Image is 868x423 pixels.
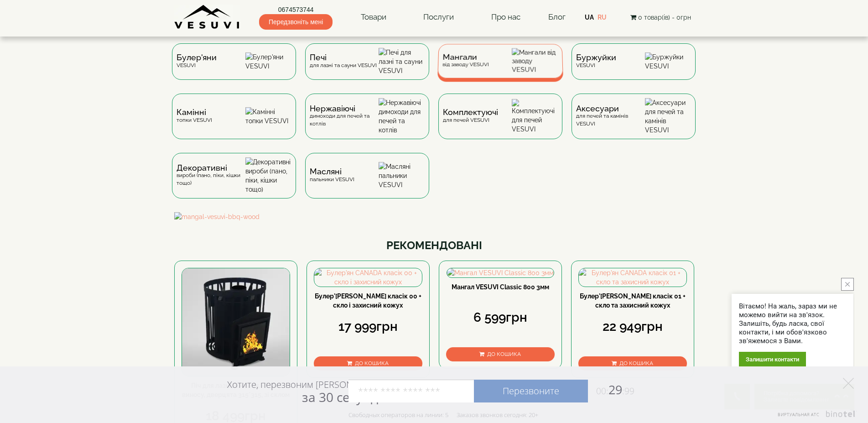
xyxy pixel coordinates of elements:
a: Товари [352,7,395,28]
div: топки VESUVI [177,109,212,124]
img: Печі для лазні та сауни VESUVI [379,48,425,75]
a: RU [598,14,607,21]
img: Булер'ян CANADA класік 01 + скло та захисний кожух [579,268,686,287]
img: Буржуйки VESUVI [645,52,691,71]
span: До кошика [355,360,389,366]
a: Виртуальная АТС [772,411,857,423]
a: Булер'яниVESUVI Булер'яни VESUVI [167,43,301,94]
span: Булер'яни [177,54,217,61]
span: Печі [310,54,377,61]
span: Декоративні [177,164,245,172]
a: Перезвоните [474,380,588,402]
a: Мангаливід заводу VESUVI Мангали від заводу VESUVI [434,43,567,94]
div: для лазні та сауни VESUVI [310,54,377,69]
span: До кошика [487,351,521,357]
span: Комплектуючі [443,109,498,116]
div: пальники VESUVI [310,168,354,183]
img: Мангали від заводу VESUVI [512,48,558,74]
div: 22 949грн [578,318,687,336]
span: Камінні [177,109,212,116]
button: До кошика [446,347,555,361]
a: Нержавіючідимоходи для печей та котлів Нержавіючі димоходи для печей та котлів [301,94,434,153]
img: Булер'ян CANADA класік 00 + скло і захисний кожух [314,268,422,287]
div: Хотите, перезвоним [PERSON_NAME] [227,379,384,404]
div: VESUVI [177,54,217,69]
img: mangal-vesuvi-bbq-wood [174,212,694,221]
span: Мангали [442,54,489,61]
span: 00: [596,385,608,397]
img: Мангал VESUVI Classic 800 3мм [447,268,554,277]
a: Масляніпальники VESUVI Масляні пальники VESUVI [301,153,434,212]
a: БуржуйкиVESUVI Буржуйки VESUVI [567,43,700,94]
a: Булер'[PERSON_NAME] класік 00 + скло і захисний кожух [315,292,421,309]
button: До кошика [578,356,687,371]
a: Мангал VESUVI Classic 800 3мм [452,283,549,291]
span: :99 [622,385,634,397]
div: 6 599грн [446,308,555,327]
img: Комплектуючі для печей VESUVI [512,99,558,134]
div: димоходи для печей та котлів [310,105,379,128]
span: Аксесуари [576,105,645,112]
img: Піч для лазні Бочка 15 м³ без виносу, дверцята 315*315, зі склом [182,268,290,376]
img: Булер'яни VESUVI [245,52,291,71]
a: Булер'[PERSON_NAME] класік 01 + скло та захисний кожух [580,292,686,309]
a: Каміннітопки VESUVI Камінні топки VESUVI [167,94,301,153]
div: для печей VESUVI [443,109,498,124]
span: 0 товар(ів) - 0грн [638,14,691,21]
div: Залишити контакти [739,352,806,367]
a: Комплектуючідля печей VESUVI Комплектуючі для печей VESUVI [434,94,567,153]
img: Аксесуари для печей та камінів VESUVI [645,98,691,135]
span: Буржуйки [576,54,616,61]
div: Вітаємо! На жаль, зараз ми не можемо вийти на зв'язок. Залишіть, будь ласка, свої контакти, і ми ... [739,302,846,345]
img: Декоративні вироби (пано, піки, кішки тощо) [245,157,291,194]
img: Нержавіючі димоходи для печей та котлів [379,98,425,135]
button: close button [841,278,854,291]
span: Виртуальная АТС [778,412,820,418]
a: UA [585,14,594,21]
span: Масляні [310,168,354,175]
div: вироби (пано, піки, кішки тощо) [177,164,245,187]
button: 0 товар(ів) - 0грн [628,12,694,22]
button: До кошика [314,356,422,371]
a: Аксесуаридля печей та камінів VESUVI Аксесуари для печей та камінів VESUVI [567,94,700,153]
div: для печей та камінів VESUVI [576,105,645,128]
span: До кошика [619,360,653,366]
a: Блог [548,12,566,21]
span: за 30 секунд? [302,388,384,406]
div: Свободных операторов на линии: 5 Заказов звонков сегодня: 20+ [348,411,538,418]
div: 17 999грн [314,318,422,336]
span: Передзвоніть мені [259,14,333,30]
a: Послуги [414,7,463,28]
a: Декоративнівироби (пано, піки, кішки тощо) Декоративні вироби (пано, піки, кішки тощо) [167,153,301,212]
a: Печідля лазні та сауни VESUVI Печі для лазні та сауни VESUVI [301,43,434,94]
div: від заводу VESUVI [442,54,489,68]
img: Завод VESUVI [174,5,240,30]
a: Про нас [482,7,530,28]
span: 29 [588,381,634,398]
img: Камінні топки VESUVI [245,107,291,125]
img: Масляні пальники VESUVI [379,162,425,189]
span: Нержавіючі [310,105,379,112]
a: 0674573744 [259,5,333,14]
div: VESUVI [576,54,616,69]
